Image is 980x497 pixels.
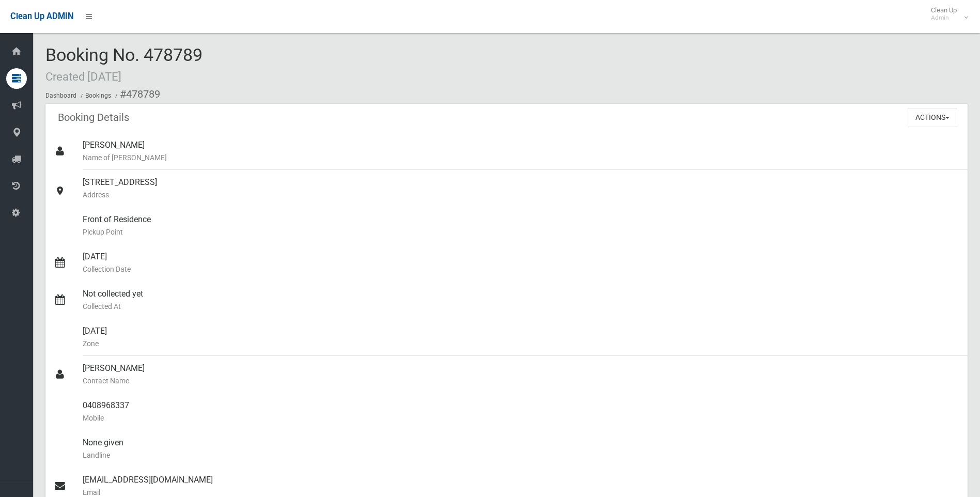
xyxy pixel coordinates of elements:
div: 0408968337 [83,393,959,430]
div: None given [83,430,959,468]
span: Booking No. 478789 [45,44,203,85]
small: Name of [PERSON_NAME] [83,151,959,164]
div: Not collected yet [83,282,959,319]
header: Booking Details [45,107,142,128]
a: Bookings [85,92,111,99]
small: Address [83,189,959,201]
small: Zone [83,337,959,350]
small: Created [DATE] [45,70,121,83]
small: Contact Name [83,375,959,387]
small: Pickup Point [83,226,959,238]
span: Clean Up [926,6,967,22]
div: Front of Residence [83,207,959,244]
div: [PERSON_NAME] [83,356,959,393]
small: Landline [83,449,959,461]
a: Dashboard [45,92,76,99]
small: Collection Date [83,263,959,275]
div: [STREET_ADDRESS] [83,170,959,207]
div: [DATE] [83,319,959,356]
div: [PERSON_NAME] [83,133,959,170]
small: Admin [931,14,957,22]
span: Clean Up ADMIN [10,11,73,21]
small: Mobile [83,412,959,424]
div: [DATE] [83,244,959,282]
small: Collected At [83,300,959,313]
button: Actions [908,108,957,127]
li: #478789 [113,85,160,104]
